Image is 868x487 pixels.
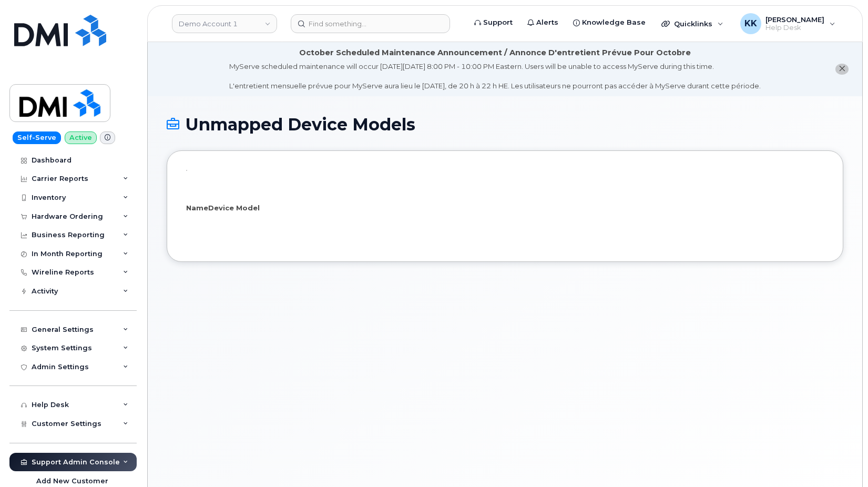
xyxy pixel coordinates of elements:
[208,203,260,213] th: Device Model
[167,115,843,134] h1: Unmapped Device Models
[229,62,761,91] div: MyServe scheduled maintenance will occur [DATE][DATE] 8:00 PM - 10:00 PM Eastern. Users will be u...
[299,47,691,58] div: October Scheduled Maintenance Announcement / Annonce D'entretient Prévue Pour Octobre
[835,64,849,75] button: close notification
[186,203,208,213] th: Name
